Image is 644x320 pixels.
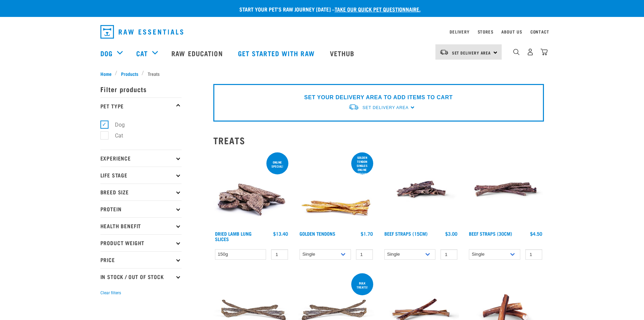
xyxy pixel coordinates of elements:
img: Raw Essentials Beef Straps 15cm 6 Pack [383,151,459,228]
div: Golden Tendon singles online special! [351,152,373,179]
div: $1.70 [361,231,373,236]
input: 1 [525,249,542,260]
a: take our quick pet questionnaire. [335,7,421,10]
a: Get started with Raw [231,40,323,67]
input: 1 [440,249,457,260]
p: Price [100,251,182,268]
input: 1 [356,249,373,260]
label: Dog [104,121,127,129]
label: Cat [104,131,126,140]
p: SET YOUR DELIVERY AREA TO ADD ITEMS TO CART [304,93,453,102]
p: Protein [100,200,182,217]
div: ONLINE SPECIAL! [266,157,288,171]
span: Set Delivery Area [452,51,491,54]
p: Experience [100,150,182,167]
a: Stores [478,30,494,33]
span: Home [100,70,112,77]
nav: breadcrumbs [100,70,544,77]
h2: Treats [213,135,544,146]
div: $13.40 [273,231,288,236]
img: 1293 Golden Tendons 01 [298,151,375,228]
p: Breed Size [100,184,182,200]
input: 1 [271,249,288,260]
span: Products [121,70,138,77]
span: Set Delivery Area [362,105,408,110]
a: Beef Straps (15cm) [384,232,428,235]
a: Dried Lamb Lung Slices [215,232,252,240]
a: Home [100,70,115,77]
p: Pet Type [100,98,182,114]
p: In Stock / Out Of Stock [100,268,182,285]
p: Filter products [100,81,182,98]
img: home-icon@2x.png [541,48,548,56]
a: Cat [136,48,148,58]
div: $3.00 [445,231,457,236]
p: Health Benefit [100,217,182,234]
a: Contact [530,30,549,33]
a: Beef Straps (30cm) [469,232,512,235]
img: Raw Essentials Logo [100,25,183,39]
a: Products [117,70,142,77]
p: Life Stage [100,167,182,184]
a: Delivery [450,30,469,33]
img: user.png [527,48,534,56]
img: home-icon-1@2x.png [513,49,520,55]
a: Raw Education [165,40,231,67]
p: Product Weight [100,234,182,251]
button: Clear filters [100,290,121,296]
img: van-moving.png [348,104,359,111]
img: 1303 Lamb Lung Slices 01 [213,151,290,228]
a: Golden Tendons [300,232,335,235]
nav: dropdown navigation [95,22,549,41]
a: Dog [100,48,113,58]
img: Raw Essentials Beef Straps 6 Pack [467,151,544,228]
a: Vethub [323,40,363,67]
div: BULK TREATS! [351,278,373,292]
div: $4.50 [530,231,542,236]
img: van-moving.png [439,49,449,55]
a: About Us [501,30,522,33]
